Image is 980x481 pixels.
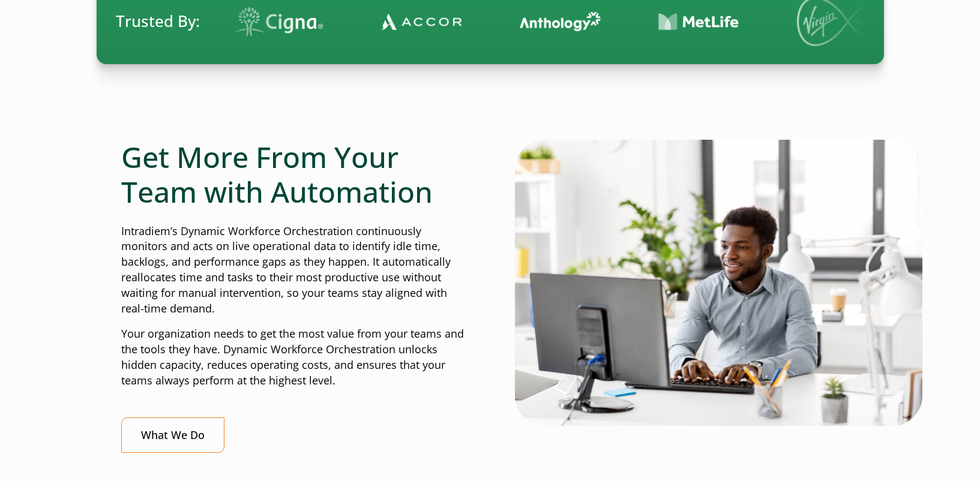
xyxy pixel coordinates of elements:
[615,13,696,31] img: Contact Center Automation MetLife Logo
[121,140,466,209] h2: Get More From Your Team with Automation
[121,417,224,453] a: What We Do
[121,224,466,317] p: Intradiem’s Dynamic Workforce Orchestration continuously monitors and acts on live operational da...
[337,13,418,31] img: Contact Center Automation Accor Logo
[116,10,200,32] span: Trusted By:
[515,140,922,425] img: Man typing on computer with real-time automation
[121,326,466,389] p: Your organization needs to get the most value from your teams and the tools they have. Dynamic Wo...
